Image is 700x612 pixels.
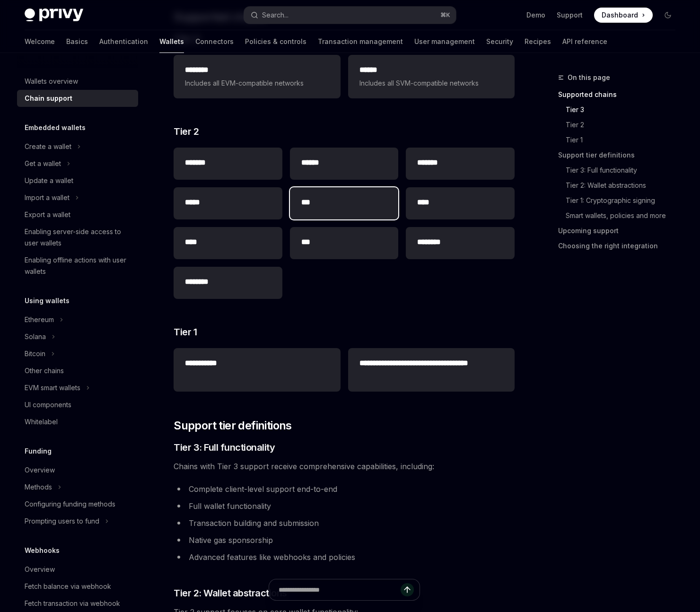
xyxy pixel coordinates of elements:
a: Tier 3 [566,102,683,117]
div: Ethereum [25,314,54,325]
a: UI components [17,396,138,413]
div: Bitcoin [25,348,45,359]
div: Enabling offline actions with user wallets [25,254,132,277]
a: Transaction management [318,30,403,53]
div: Prompting users to fund [25,516,99,527]
a: Support [557,10,583,20]
span: Dashboard [602,10,638,20]
div: Wallets overview [25,76,78,87]
div: Export a wallet [25,209,70,220]
span: Chains with Tier 3 support receive comprehensive capabilities, including: [174,460,515,473]
a: Fetch balance via webhook [17,578,138,595]
div: UI components [25,399,71,411]
span: Support tier definitions [174,418,292,433]
li: Complete client-level support end-to-end [174,482,515,496]
h5: Using wallets [25,295,70,306]
div: Methods [25,481,52,493]
a: Basics [66,30,88,53]
div: Get a wallet [25,158,61,169]
a: Other chains [17,362,138,379]
a: Upcoming support [558,223,683,238]
button: Send message [401,583,414,596]
a: Overview [17,462,138,479]
a: Smart wallets, policies and more [566,208,683,223]
a: Welcome [25,30,55,53]
a: Enabling server-side access to user wallets [17,223,138,252]
span: ⌘ K [440,11,450,19]
div: Fetch transaction via webhook [25,598,120,609]
span: On this page [568,72,610,83]
div: Overview [25,564,55,575]
a: User management [414,30,475,53]
a: Fetch transaction via webhook [17,595,138,612]
a: Authentication [99,30,148,53]
div: Import a wallet [25,192,70,203]
h5: Embedded wallets [25,122,86,133]
div: Search... [262,9,289,21]
div: Chain support [25,93,72,104]
a: Supported chains [558,87,683,102]
div: Solana [25,331,46,342]
a: Tier 1: Cryptographic signing [566,193,683,208]
li: Native gas sponsorship [174,533,515,547]
a: Configuring funding methods [17,496,138,513]
a: Chain support [17,90,138,107]
div: Enabling server-side access to user wallets [25,226,132,249]
div: EVM smart wallets [25,382,80,393]
a: Tier 2 [566,117,683,132]
a: Update a wallet [17,172,138,189]
div: Configuring funding methods [25,498,115,510]
li: Advanced features like webhooks and policies [174,551,515,564]
a: Wallets overview [17,73,138,90]
li: Transaction building and submission [174,516,515,530]
a: Overview [17,561,138,578]
div: Update a wallet [25,175,73,186]
a: Recipes [525,30,551,53]
a: API reference [562,30,607,53]
a: Choosing the right integration [558,238,683,254]
a: Security [486,30,513,53]
div: Overview [25,464,55,476]
span: Tier 1 [174,325,197,339]
a: Whitelabel [17,413,138,430]
div: Create a wallet [25,141,71,152]
div: Other chains [25,365,64,376]
a: Wallets [159,30,184,53]
a: Connectors [195,30,234,53]
div: Fetch balance via webhook [25,581,111,592]
a: Support tier definitions [558,148,683,163]
a: Enabling offline actions with user wallets [17,252,138,280]
a: Policies & controls [245,30,306,53]
h5: Funding [25,446,52,457]
a: Export a wallet [17,206,138,223]
a: Dashboard [594,8,653,23]
button: Search...⌘K [244,7,456,24]
a: Tier 3: Full functionality [566,163,683,178]
a: **** *Includes all SVM-compatible networks [348,55,515,98]
button: Toggle dark mode [660,8,675,23]
div: Whitelabel [25,416,58,428]
a: **** ***Includes all EVM-compatible networks [174,55,340,98]
span: Tier 3: Full functionality [174,441,275,454]
a: Demo [526,10,545,20]
span: Includes all EVM-compatible networks [185,78,329,89]
span: Includes all SVM-compatible networks [359,78,503,89]
h5: Webhooks [25,545,60,556]
a: Tier 2: Wallet abstractions [566,178,683,193]
li: Full wallet functionality [174,499,515,513]
a: Tier 1 [566,132,683,148]
img: dark logo [25,9,83,22]
span: Tier 2 [174,125,199,138]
